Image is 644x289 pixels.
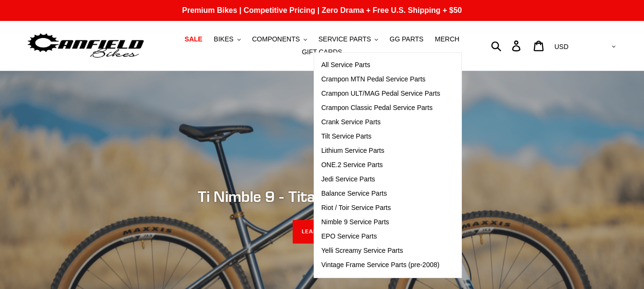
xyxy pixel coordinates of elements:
span: GG PARTS [389,35,423,43]
span: Yelli Screamy Service Parts [321,247,403,255]
a: GIFT CARDS [297,46,347,59]
span: SERVICE PARTS [318,35,371,43]
span: BIKES [214,35,234,43]
a: LEARN MORE [293,220,351,244]
span: SALE [184,35,202,43]
span: Vintage Frame Service Parts (pre-2008) [321,261,440,269]
button: SERVICE PARTS [314,33,383,46]
a: Nimble 9 Service Parts [314,215,448,229]
a: Jedi Service Parts [314,172,448,187]
a: Yelli Screamy Service Parts [314,244,448,258]
img: Canfield Bikes [26,31,145,61]
a: Balance Service Parts [314,187,448,201]
a: ONE.2 Service Parts [314,158,448,172]
span: ONE.2 Service Parts [321,161,383,169]
span: Crampon MTN Pedal Service Parts [321,75,426,83]
a: Vintage Frame Service Parts (pre-2008) [314,258,448,272]
h2: Ti Nimble 9 - Titanium Hardtail 29er [62,187,582,205]
span: EPO Service Parts [321,232,377,240]
span: Jedi Service Parts [321,175,375,183]
span: All Service Parts [321,61,370,69]
span: MERCH [435,35,459,43]
a: Riot / Toir Service Parts [314,201,448,215]
a: Crampon Classic Pedal Service Parts [314,101,448,115]
span: Crampon Classic Pedal Service Parts [321,104,432,112]
span: COMPONENTS [252,35,300,43]
a: Lithium Service Parts [314,144,448,158]
span: GIFT CARDS [302,48,342,56]
span: Riot / Toir Service Parts [321,204,391,212]
a: Crampon ULT/MAG Pedal Service Parts [314,87,448,101]
a: All Service Parts [314,58,448,72]
a: GG PARTS [385,33,428,46]
button: BIKES [209,33,245,46]
span: Crampon ULT/MAG Pedal Service Parts [321,90,440,98]
span: Tilt Service Parts [321,132,371,140]
span: Lithium Service Parts [321,147,384,155]
a: SALE [180,33,207,46]
span: Nimble 9 Service Parts [321,218,389,226]
a: Crampon MTN Pedal Service Parts [314,72,448,87]
a: EPO Service Parts [314,229,448,244]
span: Balance Service Parts [321,189,387,198]
a: Crank Service Parts [314,115,448,130]
span: Crank Service Parts [321,118,380,126]
a: Tilt Service Parts [314,130,448,144]
button: COMPONENTS [247,33,312,46]
a: MERCH [430,33,464,46]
